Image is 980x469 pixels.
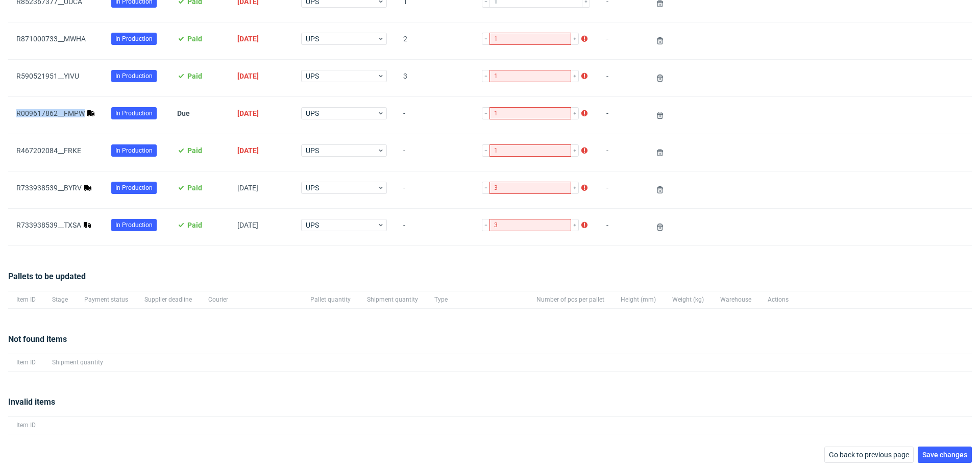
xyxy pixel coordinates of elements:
span: In Production [115,146,153,155]
div: Invalid items [8,396,972,416]
a: R009617862__FMPW [16,109,85,117]
span: Shipment quantity [52,358,103,367]
a: R871000733__MWHA [16,35,86,43]
span: 3 [403,72,465,84]
span: [DATE] [237,146,259,155]
div: Pallets to be updated [8,270,972,291]
span: Paid [187,72,202,80]
span: Type [434,295,520,304]
span: Item ID [16,421,36,430]
span: - [403,184,465,196]
span: Stage [52,295,68,304]
span: Go back to previous page [829,451,909,458]
span: Weight (kg) [672,295,704,304]
span: UPS [306,34,377,44]
span: Supplier deadline [144,295,192,304]
span: Save changes [922,451,967,458]
button: Go back to previous page [824,447,914,463]
button: Save changes [918,447,972,463]
span: - [403,109,465,121]
a: R590521951__YIVU [16,72,79,80]
span: UPS [306,108,377,118]
span: Height (mm) [621,295,656,304]
span: [DATE] [237,184,258,192]
span: - [606,221,638,233]
span: Due [177,109,190,117]
span: - [606,35,638,47]
span: Warehouse [720,295,751,304]
span: UPS [306,71,377,81]
a: R733938539__BYRV [16,184,82,192]
span: Item ID [16,358,36,367]
span: - [606,184,638,196]
span: UPS [306,145,377,156]
span: In Production [115,109,153,118]
span: Paid [187,184,202,192]
span: [DATE] [237,221,258,229]
a: R467202084__FRKE [16,146,81,155]
span: - [606,146,638,159]
span: Courier [208,295,294,304]
span: Number of pcs per pallet [536,295,604,304]
span: Paid [187,35,202,43]
div: Not found items [8,333,972,354]
span: - [606,72,638,84]
span: - [403,221,465,233]
span: In Production [115,183,153,192]
a: R733938539__TXSA [16,221,81,229]
span: Shipment quantity [367,295,418,304]
span: Paid [187,221,202,229]
span: In Production [115,220,153,230]
span: Item ID [16,295,36,304]
span: [DATE] [237,109,259,117]
span: Actions [768,295,789,304]
span: UPS [306,220,377,230]
span: [DATE] [237,72,259,80]
span: Payment status [84,295,128,304]
span: [DATE] [237,35,259,43]
span: Pallet quantity [310,295,351,304]
span: - [403,146,465,159]
span: Paid [187,146,202,155]
span: 2 [403,35,465,47]
span: In Production [115,34,153,43]
span: UPS [306,183,377,193]
span: - [606,109,638,121]
span: In Production [115,71,153,81]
